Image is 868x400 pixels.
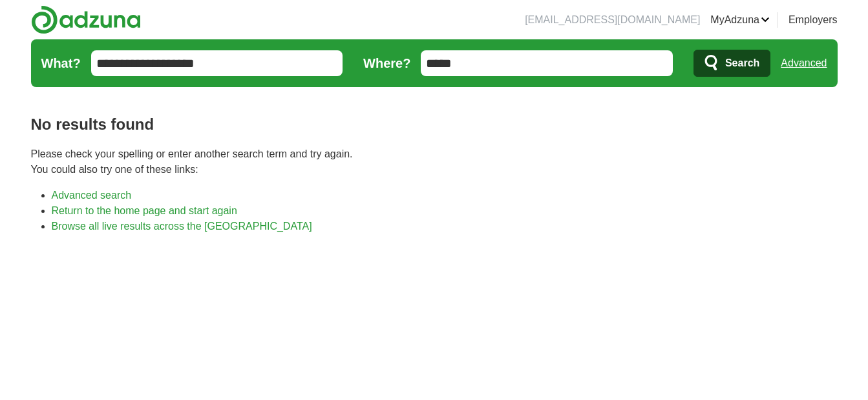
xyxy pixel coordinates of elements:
[52,221,312,232] a: Browse all live results across the [GEOGRAPHIC_DATA]
[52,205,237,216] a: Return to the home page and start again
[710,12,770,28] a: MyAdzuna
[31,146,838,177] p: Please check your spelling or enter another search term and try again. You could also try one of ...
[525,12,700,28] li: [EMAIL_ADDRESS][DOMAIN_NAME]
[725,50,759,76] span: Search
[41,54,81,73] label: What?
[31,113,838,136] h1: No results found
[52,190,132,201] a: Advanced search
[693,50,770,77] button: Search
[31,5,141,34] img: Adzuna logo
[363,54,410,73] label: Where?
[789,12,838,28] a: Employers
[781,50,827,76] a: Advanced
